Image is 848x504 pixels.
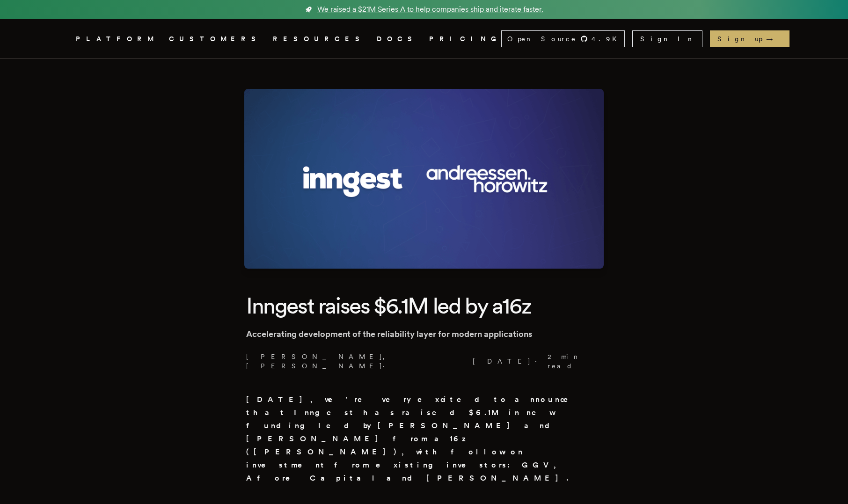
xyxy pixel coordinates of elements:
[317,4,543,15] span: We raised a $21M Series A to help companies ship and iterate faster.
[246,291,602,320] h1: Inngest raises $6.1M led by a16z
[548,352,596,371] span: 2 min read
[246,352,602,371] p: [PERSON_NAME], [PERSON_NAME] · ·
[766,34,782,44] span: →
[632,30,702,47] a: Sign In
[507,34,577,44] span: Open Source
[76,33,158,45] button: PLATFORM
[429,33,501,45] a: PRICING
[592,34,622,44] span: 4.9 K
[246,328,602,341] p: Accelerating development of the reliability layer for modern applications
[246,395,581,482] strong: [DATE], we're very excited to announce that Inngest has raised $6.1M in new funding led by [PERSO...
[470,357,531,366] span: [DATE]
[169,33,262,45] a: CUSTOMERS
[244,89,604,269] img: Featured image for Inngest raises $6.1M led by a16z blog post
[710,30,790,47] a: Sign up
[273,33,366,45] button: RESOURCES
[50,19,798,58] nav: Global
[377,33,418,45] a: DOCS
